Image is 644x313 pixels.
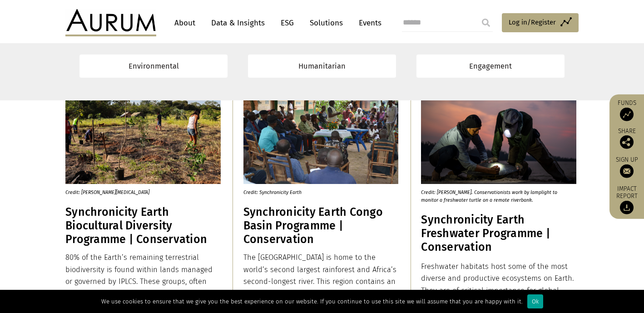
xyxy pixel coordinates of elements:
a: Humanitarian [248,55,396,78]
img: Share this post [620,135,634,149]
p: Credit: Synchronicity Earth [243,184,391,196]
input: Submit [477,14,495,32]
div: Ok [527,294,543,308]
a: Log in/Register [502,13,579,32]
h3: Synchronicity Earth Freshwater Programme | Conservation [421,213,576,254]
div: The [GEOGRAPHIC_DATA] is home to the world’s second largest rainforest and Africa’s second-longes... [243,252,399,312]
a: About [170,15,200,31]
p: Credit: [PERSON_NAME]. Conservationists work by lamplight to monitor a freshwater turtle on a rem... [421,184,568,204]
img: Sign up to our newsletter [620,164,634,178]
div: Share [614,128,639,149]
a: Solutions [305,15,347,31]
a: Engagement [416,55,565,78]
a: Funds [614,99,639,121]
h3: Synchronicity Earth Biocultural Diversity Programme | Conservation [65,205,221,246]
h3: Synchronicity Earth Congo Basin Programme | Conservation [243,205,399,246]
a: ESG [276,15,298,31]
img: Access Funds [620,107,634,121]
a: Data & Insights [207,15,269,31]
a: Environmental [79,55,228,78]
span: Log in/Register [509,17,556,28]
a: Impact report [614,184,639,214]
img: Aurum [65,9,156,36]
a: Sign up [614,155,639,178]
a: Events [354,15,381,31]
p: Credit: [PERSON_NAME][MEDICAL_DATA] [65,184,213,196]
div: 80% of the Earth’s remaining terrestrial biodiversity is found within lands managed or governed b... [65,252,221,312]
